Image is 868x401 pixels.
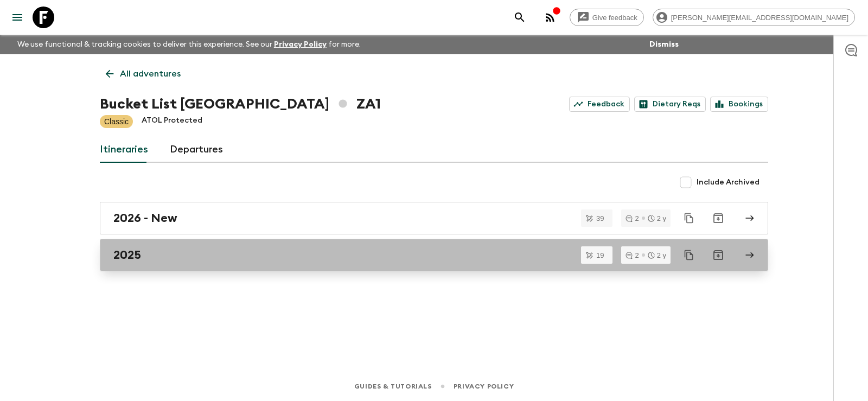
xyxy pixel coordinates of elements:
button: Duplicate [679,245,699,265]
a: Bookings [710,97,768,112]
span: Give feedback [586,14,643,22]
button: Archive [707,207,729,229]
p: Classic [104,116,129,127]
a: 2026 - New [100,202,768,234]
a: Give feedback [570,9,644,26]
button: menu [7,7,28,28]
div: [PERSON_NAME][EMAIL_ADDRESS][DOMAIN_NAME] [653,9,855,26]
a: Itineraries [100,137,148,163]
button: Duplicate [679,208,699,228]
a: Departures [170,137,223,163]
h2: 2026 - New [113,211,177,225]
span: Include Archived [697,177,759,188]
a: All adventures [100,63,187,85]
a: Privacy Policy [454,380,514,392]
button: Archive [707,244,729,266]
span: [PERSON_NAME][EMAIL_ADDRESS][DOMAIN_NAME] [665,14,854,22]
p: All adventures [120,67,181,80]
div: 2 y [648,252,666,259]
button: search adventures [509,7,531,28]
div: 2 y [648,215,666,222]
span: 19 [590,252,610,259]
h1: Bucket List [GEOGRAPHIC_DATA] ZA1 [100,93,381,115]
h2: 2025 [113,248,141,262]
a: Guides & Tutorials [354,380,432,392]
a: 2025 [100,239,768,271]
a: Feedback [569,97,630,112]
button: Dismiss [647,37,681,52]
a: Dietary Reqs [634,97,706,112]
p: We use functional & tracking cookies to deliver this experience. See our for more. [13,35,365,54]
p: ATOL Protected [142,115,202,128]
div: 2 [626,215,639,222]
a: Privacy Policy [274,41,327,48]
div: 2 [626,252,639,259]
span: 39 [590,215,610,222]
